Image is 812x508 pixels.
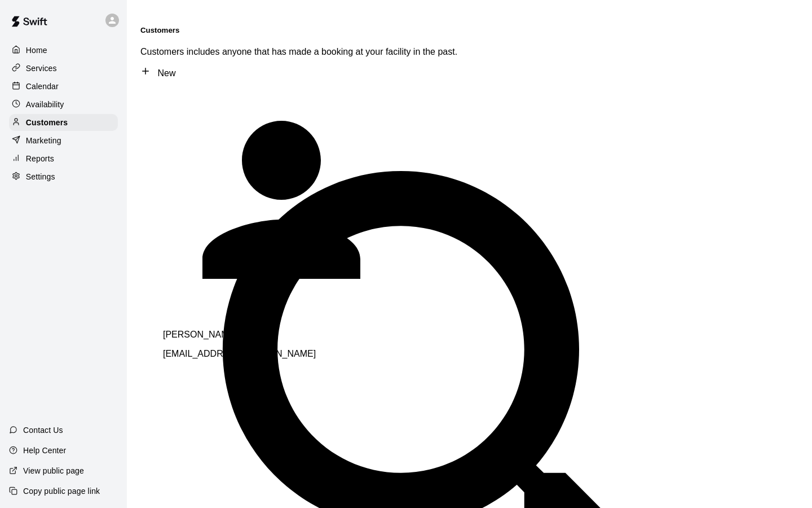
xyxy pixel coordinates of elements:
[140,26,798,34] h5: Customers
[26,45,47,56] p: Home
[9,78,118,95] a: Calendar
[163,330,479,340] p: [PERSON_NAME]
[9,150,118,167] a: Reports
[26,63,57,74] p: Services
[23,485,100,497] p: Copy public page link
[23,424,63,436] p: Contact Us
[23,465,84,476] p: View public page
[9,114,118,131] a: Customers
[163,349,316,358] span: [EMAIL_ADDRESS][DOMAIN_NAME]
[140,47,798,57] p: Customers includes anyone that has made a booking at your facility in the past.
[9,60,118,77] a: Services
[9,168,118,185] a: Settings
[26,99,64,110] p: Availability
[26,135,61,146] p: Marketing
[26,81,59,92] p: Calendar
[26,171,55,182] p: Settings
[140,68,175,78] a: New
[26,153,54,164] p: Reports
[26,117,68,128] p: Customers
[23,445,66,456] p: Help Center
[9,42,118,59] a: Home
[9,96,118,113] a: Availability
[163,81,479,321] div: Stacia Garvin
[9,132,118,149] a: Marketing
